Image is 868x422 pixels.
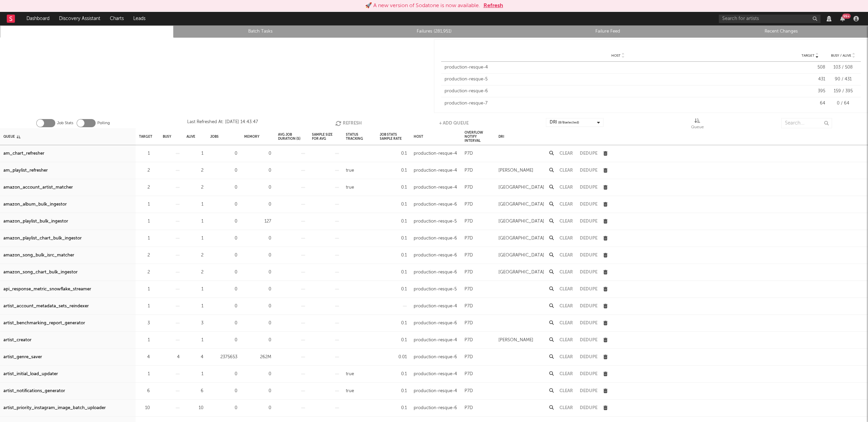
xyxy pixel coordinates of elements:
[3,251,74,260] div: amazon_song_bulk_isrc_matcher
[139,268,150,276] div: 2
[3,217,68,226] a: amazon_playlist_bulk_ingestor
[186,234,203,243] div: 1
[244,268,271,276] div: 0
[244,285,271,293] div: 0
[244,302,271,310] div: 0
[210,129,219,144] div: Jobs
[244,234,271,243] div: 0
[380,217,407,226] div: 0.1
[698,27,864,36] a: Recent Changes
[559,338,573,342] button: Clear
[97,119,110,127] label: Polling
[210,285,237,293] div: 0
[840,16,845,21] button: 99+
[335,118,362,128] button: Refresh
[210,268,237,276] div: 0
[498,336,533,344] div: [PERSON_NAME]
[414,129,423,144] div: Host
[795,76,825,83] div: 431
[559,372,573,376] button: Clear
[186,251,203,260] div: 2
[139,302,150,310] div: 1
[414,268,457,276] div: production-resque-6
[3,150,44,158] a: am_chart_refresher
[559,389,573,393] button: Clear
[139,251,150,260] div: 2
[580,202,597,207] button: Dedupe
[829,88,857,95] div: 159 / 395
[210,217,237,226] div: 0
[580,253,597,257] button: Dedupe
[105,12,129,25] a: Charts
[414,251,457,260] div: production-resque-6
[842,14,851,19] div: 99 +
[829,100,857,107] div: 0 / 64
[380,370,407,378] div: 0.1
[691,118,704,131] div: Queue
[719,15,821,23] input: Search for artists
[3,234,82,243] a: amazon_playlist_chart_bulk_ingestor
[380,234,407,243] div: 0.1
[139,336,150,344] div: 1
[414,285,457,293] div: production-resque-5
[559,219,573,224] button: Clear
[559,236,573,241] button: Clear
[414,353,457,361] div: production-resque-6
[414,200,457,209] div: production-resque-6
[244,319,271,327] div: 0
[580,372,597,376] button: Dedupe
[465,129,492,144] div: Overflow Notify Interval
[139,129,152,144] div: Target
[3,404,106,412] div: artist_priority_instagram_image_batch_uploader
[210,353,237,361] div: 2375653
[465,319,473,327] div: P7D
[210,404,237,412] div: 0
[795,64,825,71] div: 508
[139,353,150,361] div: 4
[831,54,851,58] span: Busy / Alive
[795,88,825,95] div: 395
[559,151,573,156] button: Clear
[346,387,354,395] div: true
[139,150,150,158] div: 1
[139,319,150,327] div: 3
[139,217,150,226] div: 1
[244,353,271,361] div: 262M
[484,2,503,10] button: Refresh
[186,404,203,412] div: 10
[380,167,407,175] div: 0.1
[380,353,407,361] div: 0.01
[365,2,480,10] div: 🚀 A new version of Sodatone is now available.
[57,119,73,127] label: Job Stats
[3,285,91,293] a: api_response_metric_snowflake_streamer
[580,236,597,241] button: Dedupe
[3,167,48,175] div: am_playlist_refresher
[580,151,597,156] button: Dedupe
[346,129,373,144] div: Status Tracking
[795,100,825,107] div: 64
[498,200,544,209] div: [GEOGRAPHIC_DATA]
[186,285,203,293] div: 1
[558,118,579,127] span: ( 8 / 8 selected)
[3,268,78,276] a: amazon_song_chart_bulk_ingestor
[186,336,203,344] div: 1
[559,253,573,257] button: Clear
[186,200,203,209] div: 1
[611,54,620,58] span: Host
[278,129,305,144] div: Avg Job Duration (s)
[139,184,150,192] div: 2
[691,123,704,131] div: Queue
[244,217,271,226] div: 127
[139,370,150,378] div: 1
[580,321,597,325] button: Dedupe
[498,234,544,243] div: [GEOGRAPHIC_DATA]
[550,118,579,127] div: DRI
[129,12,150,25] a: Leads
[3,370,58,378] a: artist_initial_load_updater
[210,336,237,344] div: 0
[498,217,544,226] div: [GEOGRAPHIC_DATA]
[186,150,203,158] div: 1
